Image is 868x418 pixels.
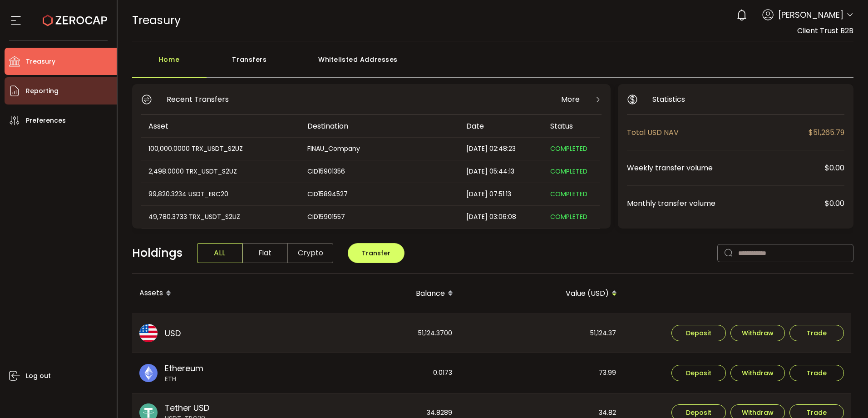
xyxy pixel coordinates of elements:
[300,144,458,154] div: FINAU_Company
[300,212,458,222] div: CID15901557
[823,374,868,418] iframe: Chat Widget
[789,325,844,341] button: Trade
[242,243,288,263] span: Fiat
[550,212,587,221] span: COMPLETED
[139,364,158,382] img: eth_portfolio.svg
[300,189,458,199] div: CID15894527
[671,325,726,341] button: Deposit
[293,50,424,78] div: Whitelisted Addresses
[807,409,827,416] span: Trade
[550,144,587,153] span: COMPLETED
[807,330,827,336] span: Trade
[296,353,459,393] div: 0.0173
[26,55,55,68] span: Treasury
[139,324,158,342] img: usd_portfolio.svg
[627,198,825,209] span: Monthly transfer volume
[460,353,623,393] div: 73.99
[686,330,711,336] span: Deposit
[141,189,299,199] div: 99,820.3234 USDT_ERC20
[165,374,203,384] span: ETH
[730,365,785,381] button: Withdraw
[686,370,711,376] span: Deposit
[132,12,181,28] span: Treasury
[132,286,296,301] div: Assets
[26,114,66,127] span: Preferences
[460,314,623,353] div: 51,124.37
[561,94,580,105] span: More
[742,370,774,376] span: Withdraw
[132,244,182,262] span: Holdings
[825,162,844,174] span: $0.00
[778,9,843,21] span: [PERSON_NAME]
[141,166,299,177] div: 2,498.0000 TRX_USDT_S2UZ
[789,365,844,381] button: Trade
[296,314,459,353] div: 51,124.3700
[300,121,459,131] div: Destination
[825,198,844,209] span: $0.00
[300,166,458,177] div: CID15901356
[348,243,404,263] button: Transfer
[459,212,543,222] div: [DATE] 03:06:08
[459,144,543,154] div: [DATE] 02:48:23
[207,50,293,78] div: Transfers
[141,212,299,222] div: 49,780.3733 TRX_USDT_S2UZ
[288,243,333,263] span: Crypto
[165,362,203,374] span: Ethereum
[550,167,587,176] span: COMPLETED
[459,189,543,199] div: [DATE] 07:51:13
[807,370,827,376] span: Trade
[141,121,300,131] div: Asset
[362,249,390,258] span: Transfer
[296,286,460,301] div: Balance
[652,94,685,105] span: Statistics
[26,369,51,383] span: Log out
[197,243,242,263] span: ALL
[167,94,229,105] span: Recent Transfers
[809,127,844,138] span: $51,265.79
[460,286,624,301] div: Value (USD)
[742,409,774,416] span: Withdraw
[671,365,726,381] button: Deposit
[165,402,209,414] span: Tether USD
[742,330,774,336] span: Withdraw
[141,144,299,154] div: 100,000.0000 TRX_USDT_S2UZ
[459,121,543,131] div: Date
[730,325,785,341] button: Withdraw
[543,121,600,131] div: Status
[459,166,543,177] div: [DATE] 05:44:13
[165,327,181,339] span: USD
[627,162,825,174] span: Weekly transfer volume
[132,50,207,78] div: Home
[550,189,587,199] span: COMPLETED
[26,85,59,98] span: Reporting
[686,409,711,416] span: Deposit
[797,25,853,36] span: Client Trust B2B
[627,127,809,138] span: Total USD NAV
